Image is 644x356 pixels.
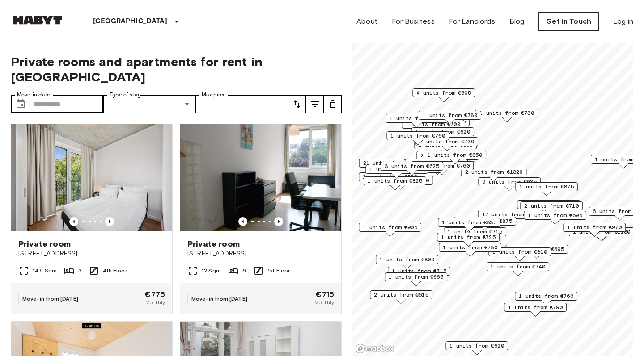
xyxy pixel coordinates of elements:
[202,267,221,275] span: 12 Sqm
[389,273,443,281] span: 1 units from €665
[415,128,470,136] span: 1 units from €620
[412,88,475,102] div: Map marker
[385,162,439,170] span: 3 units from €625
[519,183,574,191] span: 1 units from €875
[419,138,474,146] span: 1 units from €730
[509,245,564,253] span: 2 units from €695
[478,210,544,224] div: Map marker
[105,217,114,226] button: Previous image
[11,54,342,84] span: Private rooms and apartments for rent in [GEOGRAPHIC_DATA]
[409,159,463,168] span: 3 units from €655
[363,159,421,167] span: 21 units from €655
[420,151,475,159] span: 2 units from €655
[475,109,538,122] div: Map marker
[415,162,470,170] span: 2 units from €760
[18,239,71,249] span: Private room
[386,114,448,128] div: Map marker
[515,292,577,306] div: Map marker
[573,228,631,236] span: 1 units from €1280
[515,182,578,196] div: Map marker
[392,16,435,27] a: For Business
[458,217,512,225] span: 1 units from €875
[509,16,525,27] a: Blog
[613,16,633,27] a: Log in
[438,218,500,232] div: Map marker
[359,223,421,237] div: Map marker
[519,292,573,300] span: 1 units from €760
[390,114,444,122] span: 1 units from €620
[538,12,599,31] a: Get in Touch
[78,267,81,275] span: 3
[22,295,78,302] span: Move-in from [DATE]
[368,176,433,190] div: Map marker
[416,89,471,97] span: 4 units from €605
[144,290,165,298] span: €775
[439,243,501,257] div: Map marker
[423,111,477,119] span: 1 units from €780
[363,223,417,231] span: 1 units from €905
[187,239,240,249] span: Private room
[363,173,417,181] span: 2 units from €790
[355,343,394,354] a: Mapbox logo
[180,124,341,231] img: Marketing picture of unit DE-01-041-02M
[492,248,547,256] span: 1 units from €810
[404,159,470,173] div: Map marker
[567,223,622,231] span: 1 units from €970
[517,200,580,214] div: Map marker
[288,95,306,113] button: tune
[306,95,324,113] button: tune
[359,172,421,186] div: Map marker
[520,201,583,215] div: Map marker
[385,272,447,286] div: Map marker
[187,249,334,258] span: [STREET_ADDRESS]
[524,211,586,225] div: Map marker
[274,217,283,226] button: Previous image
[365,165,428,179] div: Map marker
[267,267,290,275] span: 1st Floor
[416,151,479,165] div: Map marker
[443,243,497,251] span: 1 units from €780
[414,140,477,154] div: Map marker
[437,233,500,247] div: Map marker
[449,342,504,350] span: 1 units from €620
[482,210,540,218] span: 17 units from €720
[110,91,141,99] label: Type of stay
[478,177,541,191] div: Map marker
[386,131,449,145] div: Map marker
[524,202,579,210] span: 2 units from €710
[18,249,165,258] span: [STREET_ADDRESS]
[324,95,342,113] button: tune
[33,267,57,275] span: 14.5 Sqm
[445,341,508,355] div: Map marker
[448,228,502,236] span: 1 units from €715
[356,16,377,27] a: About
[315,290,334,298] span: €715
[242,267,246,275] span: 6
[505,245,568,259] div: Map marker
[411,161,474,175] div: Map marker
[521,201,576,209] span: 1 units from €710
[145,298,165,306] span: Monthly
[191,295,247,302] span: Move-in from [DATE]
[180,124,342,314] a: Marketing picture of unit DE-01-041-02MPrevious imagePrevious imagePrivate room[STREET_ADDRESS]12...
[238,217,247,226] button: Previous image
[563,223,626,237] div: Map marker
[380,255,434,264] span: 1 units from €800
[461,168,527,181] div: Map marker
[370,290,432,304] div: Map marker
[508,303,563,311] span: 1 units from €790
[424,151,486,164] div: Map marker
[428,151,482,159] span: 1 units from €850
[374,291,428,299] span: 2 units from €615
[405,159,467,173] div: Map marker
[368,177,422,185] span: 1 units from €825
[487,262,549,276] div: Map marker
[482,178,537,186] span: 9 units from €635
[376,255,438,269] div: Map marker
[11,16,64,25] img: Habyt
[12,95,30,113] button: Choose date
[449,16,495,27] a: For Landlords
[69,217,78,226] button: Previous image
[364,176,426,190] div: Map marker
[11,124,173,314] a: Marketing picture of unit DE-01-259-018-03QPrevious imagePrevious imagePrivate room[STREET_ADDRES...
